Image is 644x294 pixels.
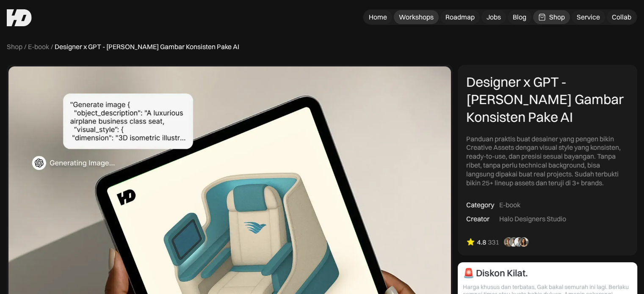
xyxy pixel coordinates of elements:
a: Blog [508,10,531,24]
div: / [24,42,26,51]
a: Shop [533,10,570,24]
div: Halo Designers Studio [499,214,566,223]
a: Service [572,10,605,24]
div: 331 [488,238,499,247]
div: Home [369,13,387,22]
a: Shop [7,42,22,51]
div: Designer x GPT - [PERSON_NAME] Gambar Konsisten Pake AI [466,73,629,126]
div: Jobs [486,13,501,22]
div: Collab [612,13,631,22]
div: 🚨 Diskon Kilat. [463,267,528,278]
div: 4.8 [477,238,486,247]
div: Creator [466,214,489,223]
div: / [51,42,53,51]
div: Panduan praktis buat desainer yang pengen bikin Creative Assets dengan visual style yang konsiste... [466,135,629,187]
div: Roadmap [445,13,475,22]
a: Home [364,10,392,24]
div: Category [466,201,494,209]
div: Designer x GPT - [PERSON_NAME] Gambar Konsisten Pake AI [55,42,239,51]
div: Workshops [399,13,434,22]
div: Blog [513,13,526,22]
a: Workshops [394,10,439,24]
a: E-book [28,42,49,51]
a: Jobs [481,10,506,24]
a: Collab [607,10,636,24]
div: Shop [549,13,565,22]
a: Roadmap [440,10,480,24]
div: E-book [499,201,520,209]
div: Service [577,13,600,22]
